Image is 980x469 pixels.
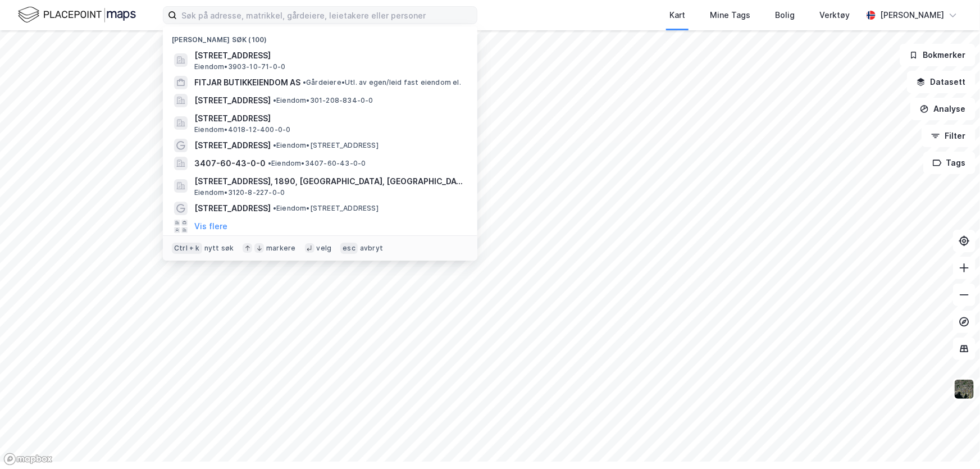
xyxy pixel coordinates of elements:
[273,96,276,104] span: •
[163,26,477,47] div: [PERSON_NAME] søk (100)
[268,159,271,167] span: •
[273,96,373,105] span: Eiendom • 301-208-834-0-0
[273,204,276,212] span: •
[907,71,976,93] button: Datasett
[194,139,271,152] span: [STREET_ADDRESS]
[18,5,136,25] img: logo.f888ab2527a4732fd821a326f86c7f29.svg
[194,157,266,170] span: 3407-60-43-0-0
[360,244,383,253] div: avbryt
[194,202,271,215] span: [STREET_ADDRESS]
[923,152,976,174] button: Tags
[194,62,285,71] span: Eiendom • 3903-10-71-0-0
[954,379,975,400] img: 9k=
[204,244,234,253] div: nytt søk
[194,49,464,62] span: [STREET_ADDRESS]
[303,78,306,86] span: •
[900,44,976,66] button: Bokmerker
[317,244,332,253] div: velg
[273,204,379,213] span: Eiendom • [STREET_ADDRESS]
[194,188,285,197] span: Eiendom • 3120-8-227-0-0
[194,94,271,107] span: [STREET_ADDRESS]
[273,141,276,149] span: •
[880,8,944,22] div: [PERSON_NAME]
[266,244,295,253] div: markere
[819,8,850,22] div: Verktøy
[194,112,464,125] span: [STREET_ADDRESS]
[194,76,300,89] span: FITJAR BUTIKKEIENDOM AS
[340,243,358,254] div: esc
[172,243,202,254] div: Ctrl + k
[775,8,795,22] div: Bolig
[303,78,461,87] span: Gårdeiere • Utl. av egen/leid fast eiendom el.
[924,415,980,469] iframe: Chat Widget
[3,453,53,466] a: Mapbox homepage
[194,220,227,233] button: Vis flere
[268,159,366,168] span: Eiendom • 3407-60-43-0-0
[710,8,750,22] div: Mine Tags
[177,7,477,24] input: Søk på adresse, matrikkel, gårdeiere, leietakere eller personer
[669,8,685,22] div: Kart
[273,141,379,150] span: Eiendom • [STREET_ADDRESS]
[910,98,976,120] button: Analyse
[922,125,976,147] button: Filter
[194,125,291,134] span: Eiendom • 4018-12-400-0-0
[924,415,980,469] div: Kontrollprogram for chat
[194,175,464,188] span: [STREET_ADDRESS], 1890, [GEOGRAPHIC_DATA], [GEOGRAPHIC_DATA]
